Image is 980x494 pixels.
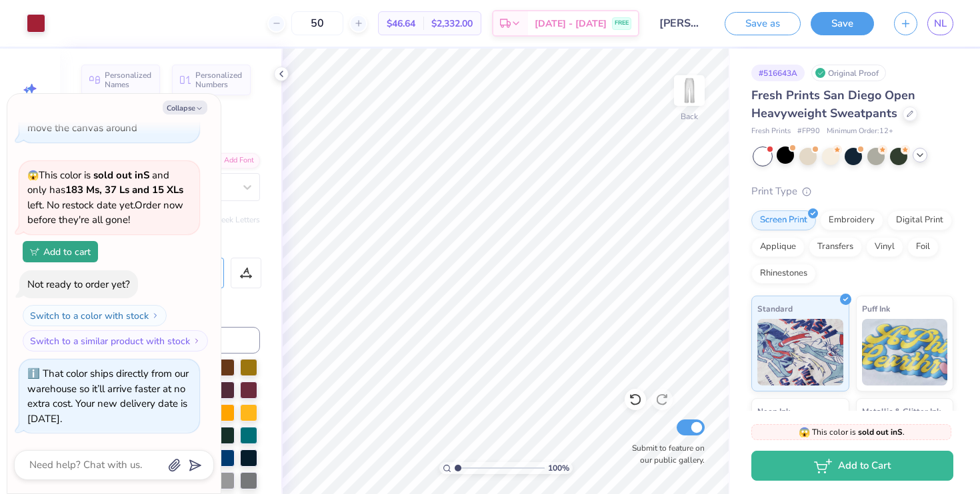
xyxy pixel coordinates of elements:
label: Submit to feature on our public gallery. [625,442,705,466]
img: Standard [757,319,843,385]
div: Back [681,111,698,123]
div: Digital Print [887,210,952,230]
a: NL [927,12,953,35]
span: This color is . [799,426,905,438]
div: Foil [907,237,939,257]
button: Switch to a color with stock [23,305,167,326]
img: Back [676,77,703,104]
span: Puff Ink [862,302,890,316]
button: Add to cart [23,241,98,262]
strong: sold out in S [93,168,149,182]
strong: 183 Ms, 37 Ls and 15 XLs [65,183,183,196]
img: Puff Ink [862,319,948,385]
div: Not ready to order yet? [27,278,130,291]
span: Standard [757,302,793,316]
span: This color is and only has left . No restock date yet. Order now before they're all gone! [27,168,183,227]
button: Save [811,12,874,35]
span: Fresh Prints [751,126,791,137]
span: Personalized Names [105,71,152,89]
span: Neon Ink [757,404,790,418]
span: $2,332.00 [431,17,473,31]
div: Add Font [207,153,260,168]
img: Switch to a color with stock [151,312,159,320]
span: Minimum Order: 12 + [827,126,893,137]
strong: sold out in S [858,427,903,437]
div: Applique [751,237,805,257]
span: Personalized Numbers [195,71,243,89]
button: Collapse [163,101,207,115]
span: Metallic & Glitter Ink [862,404,941,418]
span: $46.64 [387,17,415,31]
span: FREE [615,19,629,28]
div: Rhinestones [751,264,816,284]
span: 😱 [799,426,810,439]
input: – – [291,11,343,35]
span: NL [934,16,947,31]
span: Fresh Prints San Diego Open Heavyweight Sweatpants [751,87,915,121]
div: # 516643A [751,65,805,81]
div: Screen Print [751,210,816,230]
div: Print Type [751,184,953,199]
span: # FP90 [797,126,820,137]
div: Transfers [809,237,862,257]
img: Switch to a similar product with stock [193,337,201,345]
span: 😱 [27,169,39,182]
button: Save as [725,12,801,35]
div: That color ships directly from our warehouse so it’ll arrive faster at no extra cost. Your new de... [27,367,189,425]
button: Switch to a similar product with stock [23,330,208,352]
div: Embroidery [820,210,883,230]
img: Add to cart [30,248,39,256]
span: [DATE] - [DATE] [535,17,607,31]
div: Vinyl [866,237,903,257]
input: Untitled Design [649,10,715,37]
button: Add to Cart [751,451,953,481]
span: 100 % [548,462,569,474]
div: Original Proof [811,65,886,81]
